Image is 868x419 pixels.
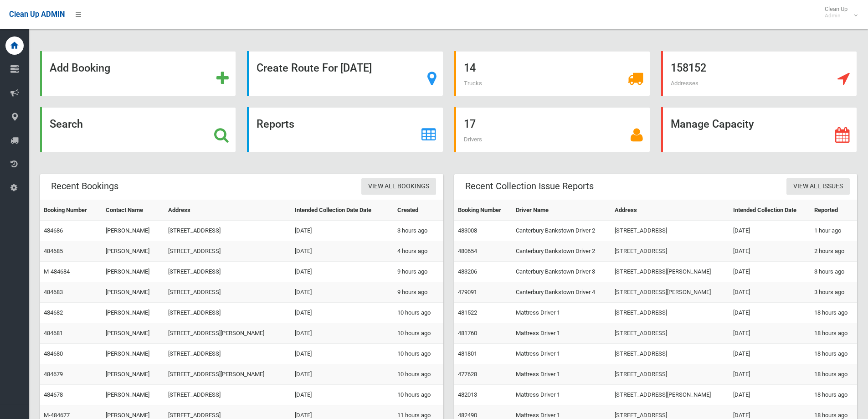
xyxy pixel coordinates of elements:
[102,364,164,385] td: [PERSON_NAME]
[257,62,372,74] strong: Create Route For [DATE]
[394,344,443,364] td: 10 hours ago
[44,371,63,378] a: 484679
[811,323,857,344] td: 18 hours ago
[291,364,394,385] td: [DATE]
[247,107,443,152] a: Reports
[164,364,291,385] td: [STREET_ADDRESS][PERSON_NAME]
[811,221,857,241] td: 1 hour ago
[44,391,63,398] a: 484678
[458,330,477,336] a: 481760
[464,80,482,87] span: Trucks
[44,309,63,316] a: 484682
[394,323,443,344] td: 10 hours ago
[729,200,811,221] th: Intended Collection Date
[671,118,754,130] strong: Manage Capacity
[44,227,63,234] a: 484686
[458,350,477,357] a: 481801
[394,221,443,241] td: 3 hours ago
[40,51,236,96] a: Add Booking
[40,107,236,152] a: Search
[102,200,164,221] th: Contact Name
[611,323,729,344] td: [STREET_ADDRESS]
[811,262,857,282] td: 3 hours ago
[164,303,291,323] td: [STREET_ADDRESS]
[464,136,482,143] span: Drivers
[611,262,729,282] td: [STREET_ADDRESS][PERSON_NAME]
[811,385,857,405] td: 18 hours ago
[729,262,811,282] td: [DATE]
[454,177,605,195] header: Recent Collection Issue Reports
[611,344,729,364] td: [STREET_ADDRESS]
[291,323,394,344] td: [DATE]
[512,344,611,364] td: Mattress Driver 1
[9,10,65,19] span: Clean Up ADMIN
[102,241,164,262] td: [PERSON_NAME]
[811,303,857,323] td: 18 hours ago
[164,221,291,241] td: [STREET_ADDRESS]
[611,200,729,221] th: Address
[611,282,729,303] td: [STREET_ADDRESS][PERSON_NAME]
[102,303,164,323] td: [PERSON_NAME]
[394,282,443,303] td: 9 hours ago
[44,268,70,275] a: M-484684
[786,178,850,195] a: View All Issues
[454,51,650,96] a: 14 Trucks
[291,262,394,282] td: [DATE]
[291,282,394,303] td: [DATE]
[671,80,699,87] span: Addresses
[811,344,857,364] td: 18 hours ago
[44,330,63,336] a: 484681
[611,241,729,262] td: [STREET_ADDRESS]
[458,412,477,419] a: 482490
[44,248,63,254] a: 484685
[394,262,443,282] td: 9 hours ago
[729,282,811,303] td: [DATE]
[291,221,394,241] td: [DATE]
[671,62,706,74] strong: 158152
[394,303,443,323] td: 10 hours ago
[164,323,291,344] td: [STREET_ADDRESS][PERSON_NAME]
[40,177,129,195] header: Recent Bookings
[102,323,164,344] td: [PERSON_NAME]
[361,178,436,195] a: View All Bookings
[164,262,291,282] td: [STREET_ADDRESS]
[458,391,477,398] a: 482013
[611,303,729,323] td: [STREET_ADDRESS]
[454,200,512,221] th: Booking Number
[257,118,294,130] strong: Reports
[458,309,477,316] a: 481522
[729,344,811,364] td: [DATE]
[44,412,70,419] a: M-484677
[512,262,611,282] td: Canterbury Bankstown Driver 3
[291,385,394,405] td: [DATE]
[40,200,102,221] th: Booking Number
[611,364,729,385] td: [STREET_ADDRESS]
[611,221,729,241] td: [STREET_ADDRESS]
[820,5,857,19] span: Clean Up
[291,303,394,323] td: [DATE]
[512,221,611,241] td: Canterbury Bankstown Driver 2
[512,385,611,405] td: Mattress Driver 1
[458,248,477,254] a: 480654
[512,303,611,323] td: Mattress Driver 1
[164,282,291,303] td: [STREET_ADDRESS]
[512,241,611,262] td: Canterbury Bankstown Driver 2
[512,282,611,303] td: Canterbury Bankstown Driver 4
[458,227,477,234] a: 483008
[729,303,811,323] td: [DATE]
[729,323,811,344] td: [DATE]
[825,12,847,19] small: Admin
[661,51,857,96] a: 158152 Addresses
[102,344,164,364] td: [PERSON_NAME]
[102,282,164,303] td: [PERSON_NAME]
[394,385,443,405] td: 10 hours ago
[291,200,394,221] th: Intended Collection Date Date
[50,62,110,74] strong: Add Booking
[458,371,477,378] a: 477628
[811,282,857,303] td: 3 hours ago
[164,344,291,364] td: [STREET_ADDRESS]
[102,221,164,241] td: [PERSON_NAME]
[464,118,476,130] strong: 17
[729,221,811,241] td: [DATE]
[811,200,857,221] th: Reported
